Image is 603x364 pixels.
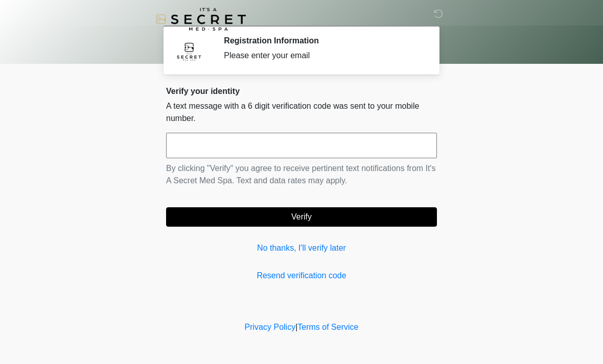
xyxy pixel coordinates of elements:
[166,86,437,96] h2: Verify your identity
[174,36,204,66] img: Agent Avatar
[224,50,422,62] div: Please enter your email
[245,323,296,331] a: Privacy Policy
[295,323,297,331] a: |
[166,162,437,187] p: By clicking "Verify" you agree to receive pertinent text notifications from It's A Secret Med Spa...
[166,242,437,254] a: No thanks, I'll verify later
[156,8,246,31] img: It's A Secret Med Spa Logo
[297,323,358,331] a: Terms of Service
[166,207,437,227] button: Verify
[166,100,437,125] p: A text message with a 6 digit verification code was sent to your mobile number.
[224,36,422,45] h2: Registration Information
[166,270,437,282] a: Resend verification code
